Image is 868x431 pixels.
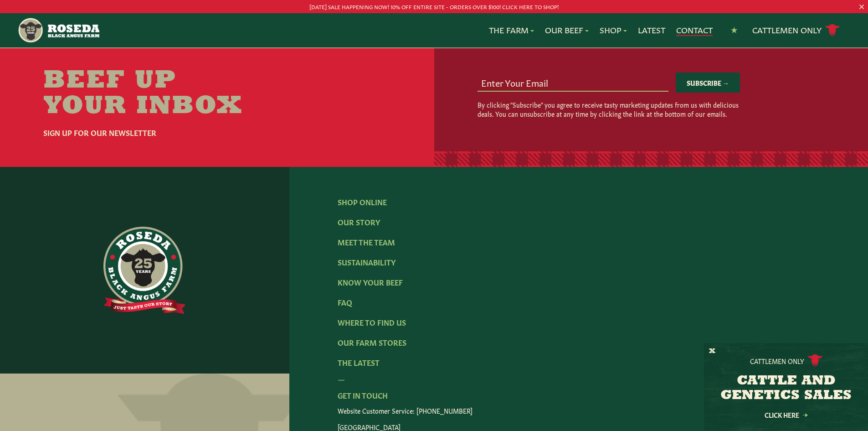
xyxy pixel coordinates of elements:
a: Meet The Team [338,237,395,247]
div: — [338,373,820,384]
a: Our Farm Stores [338,337,406,347]
a: Where To Find Us [338,317,406,327]
img: cattle-icon.svg [808,354,822,367]
a: Our Beef [545,24,589,36]
a: Shop [600,24,627,36]
p: Website Customer Service: [PHONE_NUMBER] [338,406,820,415]
h2: Beef Up Your Inbox [43,68,277,119]
a: The Farm [489,24,534,36]
p: Cattlemen Only [750,356,804,365]
input: Enter Your Email [478,73,668,91]
img: https://roseda.com/wp-content/uploads/2021/05/roseda-25-header.png [17,17,99,44]
a: FAQ [338,297,352,307]
h3: CATTLE AND GENETICS SALES [715,374,857,403]
button: X [709,347,715,356]
a: Our Story [338,217,380,227]
p: [DATE] SALE HAPPENING NOW! 10% OFF ENTIRE SITE - ORDERS OVER $100! CLICK HERE TO SHOP! [43,2,825,11]
a: Shop Online [338,197,387,207]
img: https://roseda.com/wp-content/uploads/2021/06/roseda-25-full@2x.png [103,227,185,314]
a: Contact [676,24,713,36]
nav: Main Navigation [17,13,851,47]
p: By clicking "Subscribe" you agree to receive tasty marketing updates from us with delicious deals... [478,100,740,118]
a: Latest [638,24,665,36]
a: Sustainability [338,257,395,267]
a: Click Here [745,412,827,418]
a: The Latest [338,357,380,367]
a: Cattlemen Only [752,22,840,38]
button: Subscribe → [676,73,740,93]
h6: Sign Up For Our Newsletter [43,127,277,138]
a: Know Your Beef [338,277,403,287]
